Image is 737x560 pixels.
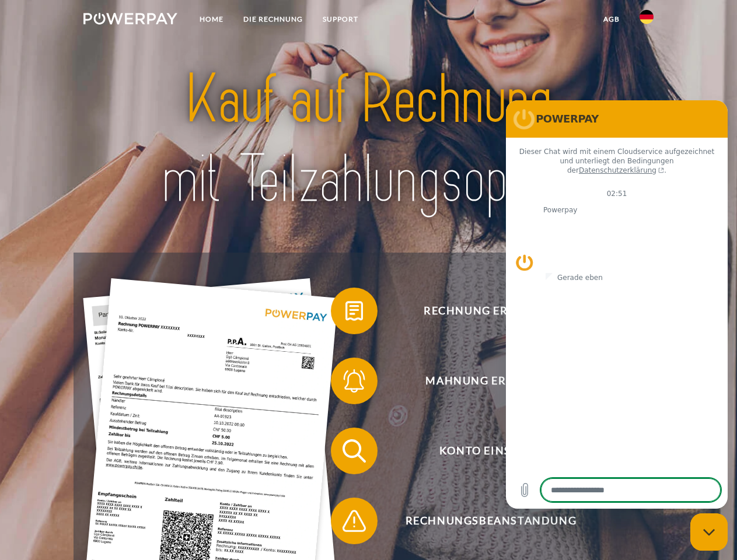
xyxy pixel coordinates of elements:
[506,100,728,509] iframe: Messaging-Fenster
[348,498,634,544] span: Rechnungsbeanstandung
[340,296,369,325] img: qb_bill.svg
[690,513,728,551] iframe: Schaltfläche zum Öffnen des Messaging-Fensters; Konversation läuft
[348,288,634,334] span: Rechnung erhalten?
[111,56,626,223] img: title-powerpay_de.svg
[340,436,369,466] img: qb_search.svg
[331,428,634,474] button: Konto einsehen
[190,9,233,30] a: Home
[348,358,634,404] span: Mahnung erhalten?
[233,9,313,30] a: DIE RECHNUNG
[340,366,369,395] img: qb_bell.svg
[593,9,630,30] a: agb
[331,498,634,544] button: Rechnungsbeanstandung
[348,428,634,474] span: Konto einsehen
[340,506,369,535] img: qb_warning.svg
[313,9,368,30] a: SUPPORT
[640,10,654,24] img: de
[331,358,634,404] button: Mahnung erhalten?
[83,13,177,24] img: logo-powerpay-white.svg
[331,288,634,334] button: Rechnung erhalten?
